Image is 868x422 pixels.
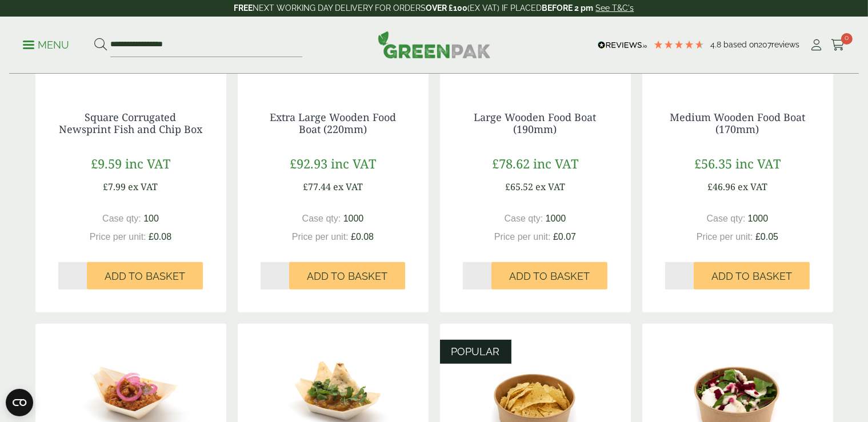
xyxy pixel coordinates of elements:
[451,345,500,357] span: POPULAR
[105,270,185,283] span: Add to Basket
[707,180,735,193] span: £46.96
[129,180,158,193] span: ex VAT
[234,3,253,13] strong: FREE
[505,214,543,223] span: Case qty:
[810,39,824,51] i: My Account
[87,262,203,290] button: Add to Basket
[697,232,753,242] span: Price per unit:
[426,3,468,13] strong: OVER £100
[303,180,331,193] span: £77.44
[533,155,578,172] span: inc VAT
[596,3,634,13] a: See T&C's
[289,262,405,290] button: Add to Basket
[351,232,374,242] span: £0.08
[505,180,533,193] span: £65.52
[302,214,341,223] span: Case qty:
[494,232,551,242] span: Price per unit:
[90,232,146,242] span: Price per unit:
[723,40,758,49] span: Based on
[307,270,387,283] span: Add to Basket
[653,39,705,50] div: 4.79 Stars
[59,110,202,136] a: Square Corrugated Newsprint Fish and Chip Box
[831,37,845,54] a: 0
[831,39,845,51] i: Cart
[755,232,778,242] span: £0.05
[23,38,69,52] p: Menu
[343,214,364,223] span: 1000
[23,38,69,50] a: Menu
[149,232,171,242] span: £0.08
[491,262,607,290] button: Add to Basket
[333,180,363,193] span: ex VAT
[694,155,732,172] span: £56.35
[841,33,853,45] span: 0
[710,40,723,49] span: 4.8
[670,110,805,136] a: Medium Wooden Food Boat (170mm)
[735,155,781,172] span: inc VAT
[535,180,565,193] span: ex VAT
[738,180,767,193] span: ex VAT
[6,389,33,416] button: Open CMP widget
[125,155,170,172] span: inc VAT
[103,180,126,193] span: £7.99
[771,40,799,49] span: reviews
[270,110,396,136] a: Extra Large Wooden Food Boat (220mm)
[290,155,327,172] span: £92.93
[102,214,141,223] span: Case qty:
[748,214,769,223] span: 1000
[694,262,810,290] button: Add to Basket
[598,41,647,49] img: REVIEWS.io
[474,110,597,136] a: Large Wooden Food Boat (190mm)
[331,155,376,172] span: inc VAT
[91,155,122,172] span: £9.59
[378,31,491,58] img: GreenPak Supplies
[492,155,530,172] span: £78.62
[758,40,771,49] span: 207
[711,270,792,283] span: Add to Basket
[707,214,746,223] span: Case qty:
[542,3,594,13] strong: BEFORE 2 pm
[143,214,159,223] span: 100
[292,232,349,242] span: Price per unit:
[553,232,576,242] span: £0.07
[546,214,566,223] span: 1000
[509,270,590,283] span: Add to Basket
